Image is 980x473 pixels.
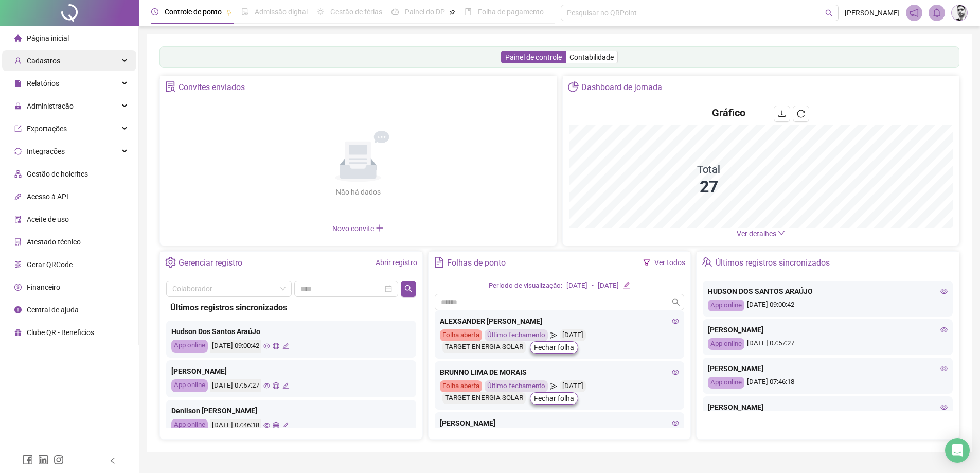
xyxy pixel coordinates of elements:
[940,288,948,295] span: eye
[442,341,526,353] div: TARGET ENERGIA SOLAR
[440,417,680,429] div: [PERSON_NAME]
[485,380,548,392] div: Último fechamento
[171,365,411,377] div: [PERSON_NAME]
[465,8,472,15] span: book
[560,329,586,341] div: [DATE]
[845,7,900,19] span: [PERSON_NAME]
[27,215,69,223] span: Aceite de uso
[404,285,413,293] span: search
[623,282,630,288] span: edit
[442,392,526,404] div: TARGET ENERGIA SOLAR
[566,281,587,291] div: [DATE]
[226,9,232,15] span: pushpin
[282,343,289,349] span: edit
[530,392,578,405] button: Fechar folha
[273,343,279,349] span: global
[109,457,116,464] span: left
[708,338,948,350] div: [DATE] 07:57:27
[14,80,22,87] span: file
[165,257,176,268] span: setting
[932,8,941,17] span: bell
[14,125,22,132] span: export
[708,377,948,389] div: [DATE] 07:46:18
[27,283,60,291] span: Financeiro
[179,79,245,96] div: Convites enviados
[530,341,578,354] button: Fechar folha
[317,8,324,15] span: sun
[825,9,833,17] span: search
[568,81,579,92] span: pie-chart
[282,422,289,429] span: edit
[27,328,94,337] span: Clube QR - Beneficios
[945,438,970,463] div: Open Intercom Messenger
[712,106,745,120] h4: Gráfico
[737,230,776,238] span: Ver detalhes
[171,340,208,353] div: App online
[165,8,222,16] span: Controle de ponto
[330,8,382,16] span: Gestão de férias
[940,326,948,334] span: eye
[14,238,22,246] span: solution
[14,284,22,291] span: dollar
[311,186,405,198] div: Não há dados
[282,382,289,389] span: edit
[708,300,948,311] div: [DATE] 09:00:42
[27,79,59,87] span: Relatórios
[27,57,60,65] span: Cadastros
[708,300,744,311] div: App online
[179,254,242,272] div: Gerenciar registro
[376,258,417,267] a: Abrir registro
[171,419,208,432] div: App online
[737,230,785,238] a: Ver detalhes down
[708,338,744,350] div: App online
[27,260,73,269] span: Gerar QRCode
[263,382,270,389] span: eye
[210,419,261,432] div: [DATE] 07:46:18
[716,254,830,272] div: Últimos registros sincronizados
[376,224,384,232] span: plus
[778,110,786,118] span: download
[708,324,948,336] div: [PERSON_NAME]
[560,380,586,392] div: [DATE]
[434,257,444,268] span: file-text
[391,8,399,15] span: dashboard
[672,318,679,325] span: eye
[14,57,22,64] span: user-add
[255,8,308,16] span: Admissão digital
[485,329,548,341] div: Último fechamento
[38,454,48,465] span: linkedin
[534,393,574,404] span: Fechar folha
[14,216,22,223] span: audit
[952,5,967,21] img: 78320
[447,254,506,272] div: Folhas de ponto
[592,281,594,291] div: -
[449,9,455,15] span: pushpin
[550,329,557,341] span: send
[171,326,411,337] div: Hudson Dos Santos AraúJo
[210,340,261,353] div: [DATE] 09:00:42
[27,102,74,110] span: Administração
[489,281,562,291] div: Período de visualização:
[23,454,33,465] span: facebook
[27,192,68,201] span: Acesso à API
[440,366,680,378] div: BRUNNO LIMA DE MORAIS
[910,8,919,17] span: notification
[940,404,948,411] span: eye
[273,422,279,429] span: global
[505,53,562,61] span: Painel de controle
[672,298,680,306] span: search
[569,53,614,61] span: Contabilidade
[14,261,22,268] span: qrcode
[708,363,948,374] div: [PERSON_NAME]
[581,79,662,96] div: Dashboard de jornada
[170,301,412,314] div: Últimos registros sincronizados
[14,193,22,200] span: api
[27,306,79,314] span: Central de ajuda
[550,380,557,392] span: send
[273,382,279,389] span: global
[643,259,650,266] span: filter
[478,8,544,16] span: Folha de pagamento
[940,365,948,372] span: eye
[14,329,22,336] span: gift
[241,8,248,15] span: file-done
